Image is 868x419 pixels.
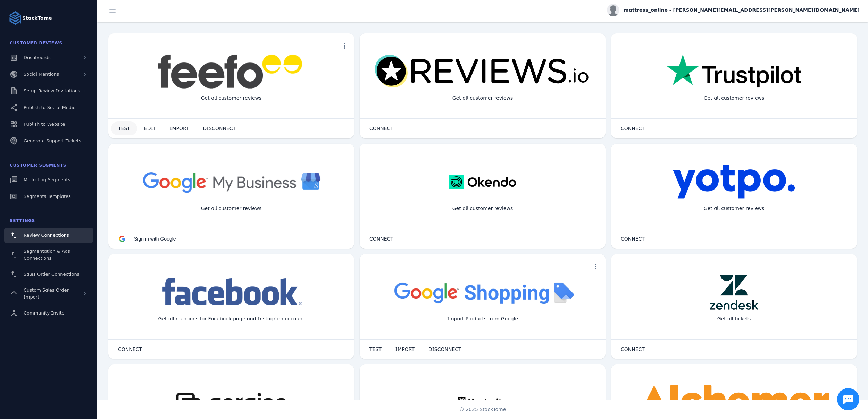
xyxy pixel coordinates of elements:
strong: StackTome [22,15,52,22]
div: Import Products from Google [442,310,524,328]
button: TEST [111,121,137,135]
button: DISCONNECT [196,121,243,135]
button: DISCONNECT [422,342,468,356]
span: mattress_online - [PERSON_NAME][EMAIL_ADDRESS][PERSON_NAME][DOMAIN_NAME] [624,7,860,14]
div: Get all customer reviews [698,199,770,218]
span: Social Mentions [24,72,59,77]
img: googleshopping.png [390,275,576,310]
span: Community Invite [24,310,65,316]
span: CONNECT [621,126,645,131]
button: CONNECT [614,232,652,246]
a: Community Invite [4,305,93,321]
button: more [589,260,603,274]
span: CONNECT [369,126,393,131]
span: IMPORT [395,347,415,352]
img: feefo.png [157,54,306,89]
button: CONNECT [111,342,149,356]
button: CONNECT [362,121,400,135]
span: Publish to Social Media [24,105,76,110]
button: CONNECT [614,121,652,135]
div: Get all customer reviews [698,89,770,107]
span: DISCONNECT [428,347,461,352]
span: Review Connections [24,233,69,238]
span: Settings [10,218,35,223]
span: Dashboards [24,55,51,60]
button: CONNECT [614,342,652,356]
span: Sales Order Connections [24,271,79,277]
span: EDIT [144,126,156,131]
span: CONNECT [118,347,142,352]
div: Get all customer reviews [195,199,267,218]
button: mattress_online - [PERSON_NAME][EMAIL_ADDRESS][PERSON_NAME][DOMAIN_NAME] [607,4,860,16]
button: Sign in with Google [111,232,183,246]
span: IMPORT [170,126,189,131]
img: yotpo.png [673,165,795,199]
span: TEST [369,347,382,352]
img: facebook.png [158,275,305,310]
span: Sign in with Google [134,236,176,242]
img: Logo image [8,11,22,25]
a: Segmentation & Ads Connections [4,244,93,265]
span: Customer Segments [10,163,66,168]
img: profile.jpg [607,4,619,16]
img: trustpilot.png [667,54,801,89]
button: EDIT [137,121,163,135]
button: IMPORT [163,121,196,135]
span: Generate Support Tickets [24,138,81,143]
a: Generate Support Tickets [4,133,93,149]
button: TEST [362,342,389,356]
div: Get all mentions for Facebook page and Instagram account [153,310,310,328]
div: Get all customer reviews [447,199,519,218]
span: © 2025 StackTome [459,406,506,413]
span: CONNECT [369,236,393,241]
span: TEST [118,126,130,131]
div: Get all tickets [712,310,757,328]
a: Segments Templates [4,189,93,204]
img: okendo.webp [449,165,516,199]
span: Marketing Segments [24,177,70,182]
span: Publish to Website [24,121,65,127]
span: Segments Templates [24,194,71,199]
img: googlebusiness.png [138,165,325,199]
a: Publish to Website [4,117,93,132]
span: DISCONNECT [203,126,236,131]
span: CONNECT [621,236,645,241]
img: reviewsio.svg [374,54,591,89]
button: IMPORT [389,342,422,356]
a: Review Connections [4,228,93,243]
a: Publish to Social Media [4,100,93,115]
span: CONNECT [621,347,645,352]
div: Get all customer reviews [195,89,267,107]
button: CONNECT [362,232,400,246]
a: Sales Order Connections [4,267,93,282]
div: Get all customer reviews [447,89,519,107]
img: zendesk.png [710,275,758,310]
a: Marketing Segments [4,172,93,187]
span: Customer Reviews [10,41,62,45]
span: Custom Sales Order Import [24,287,69,300]
span: Segmentation & Ads Connections [24,249,70,261]
span: Setup Review Invitations [24,88,80,93]
button: more [337,39,351,53]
